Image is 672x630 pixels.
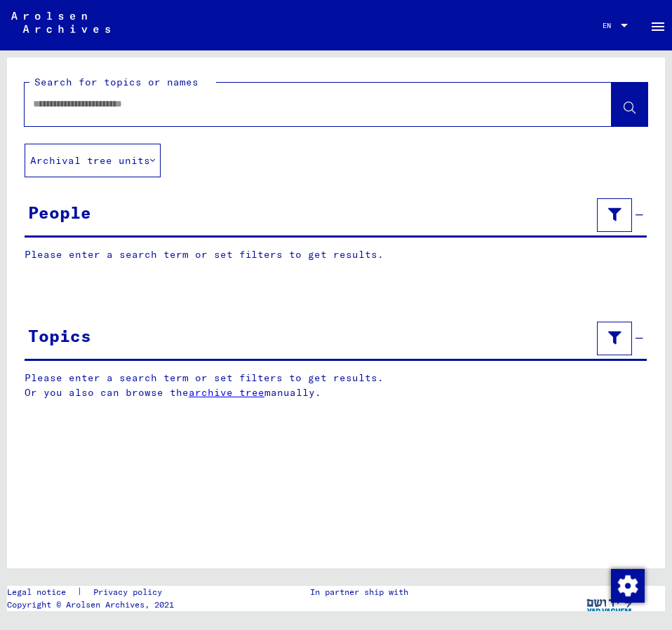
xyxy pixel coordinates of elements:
[584,586,636,621] img: yv_logo.png
[34,76,199,88] mat-label: Search for topics or names
[603,22,618,29] span: EN
[28,323,91,348] div: Topics
[28,200,91,225] div: People
[610,568,644,602] div: Change consent
[7,586,179,598] div: |
[644,11,672,39] button: Toggle sidenav
[25,247,647,262] p: Please enter a search term or set filters to get results.
[7,586,77,598] a: Legal notice
[25,144,161,177] button: Archival tree units
[25,371,647,400] p: Please enter a search term or set filters to get results. Or you also can browse the manually.
[189,386,264,399] a: archive tree
[7,598,179,611] p: Copyright © Arolsen Archives, 2021
[650,18,666,35] mat-icon: Side nav toggle icon
[82,586,179,598] a: Privacy policy
[310,586,408,598] p: In partner ship with
[611,569,645,603] img: Change consent
[11,12,110,33] img: Arolsen_neg.svg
